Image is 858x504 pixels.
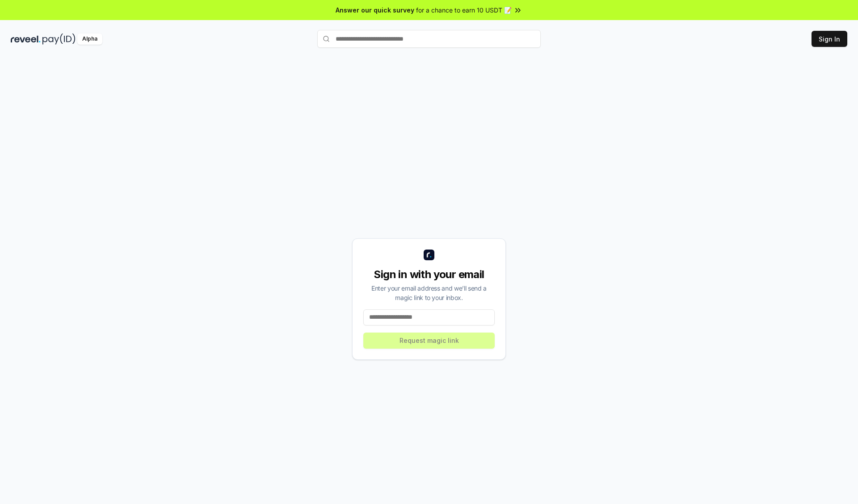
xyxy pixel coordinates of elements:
div: Sign in with your email [363,267,495,282]
button: Sign In [812,31,847,47]
div: Enter your email address and we’ll send a magic link to your inbox. [363,283,495,302]
img: pay_id [42,33,76,45]
img: logo_small [424,250,434,260]
img: reveel_dark [11,33,41,45]
span: Answer our quick survey [336,5,414,15]
div: Alpha [77,33,102,45]
span: for a chance to earn 10 USDT 📝 [416,5,512,15]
